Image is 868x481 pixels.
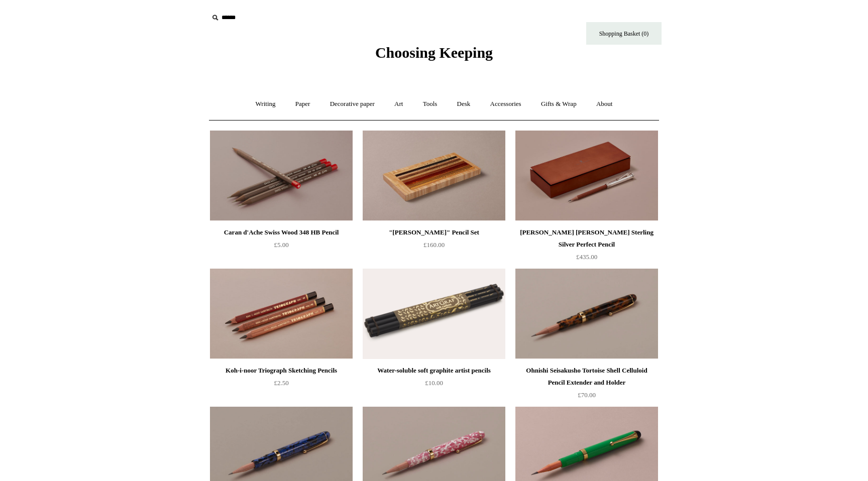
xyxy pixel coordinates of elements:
div: [PERSON_NAME] [PERSON_NAME] Sterling Silver Perfect Pencil [518,226,656,251]
a: Desk [448,91,480,117]
a: Writing [247,91,285,117]
img: Water-soluble soft graphite artist pencils [363,269,505,359]
div: "[PERSON_NAME]" Pencil Set [365,226,503,238]
a: About [587,91,622,117]
a: "Woods" Pencil Set "Woods" Pencil Set [363,131,505,221]
a: Art [385,91,412,117]
img: Graf Von Faber-Castell Sterling Silver Perfect Pencil [515,131,658,221]
a: Shopping Basket (0) [586,22,662,45]
span: £435.00 [576,253,597,261]
a: Ohnishi Seisakusho Tortoise Shell Celluloid Pencil Extender and Holder Ohnishi Seisakusho Tortois... [515,269,658,359]
div: Ohnishi Seisakusho Tortoise Shell Celluloid Pencil Extender and Holder [518,365,656,389]
a: Water-soluble soft graphite artist pencils £10.00 [363,365,505,406]
img: "Woods" Pencil Set [363,131,505,221]
a: Water-soluble soft graphite artist pencils Water-soluble soft graphite artist pencils [363,269,505,359]
div: Water-soluble soft graphite artist pencils [365,365,503,377]
span: £70.00 [578,391,596,399]
span: Choosing Keeping [375,44,493,61]
a: Caran d'Ache Swiss Wood 348 HB Pencil £5.00 [210,226,353,268]
a: Graf Von Faber-Castell Sterling Silver Perfect Pencil Graf Von Faber-Castell Sterling Silver Perf... [515,131,658,221]
a: Caran d'Ache Swiss Wood 348 HB Pencil Caran d'Ache Swiss Wood 348 HB Pencil [210,131,353,221]
a: Paper [286,91,319,117]
span: £160.00 [423,241,445,249]
img: Koh-i-noor Triograph Sketching Pencils [210,269,353,359]
a: Ohnishi Seisakusho Tortoise Shell Celluloid Pencil Extender and Holder £70.00 [515,365,658,406]
a: Koh-i-noor Triograph Sketching Pencils £2.50 [210,365,353,406]
span: £5.00 [274,241,288,249]
a: Accessories [481,91,530,117]
div: Caran d'Ache Swiss Wood 348 HB Pencil [212,226,350,238]
a: Decorative paper [321,91,384,117]
a: Gifts & Wrap [532,91,586,117]
a: Choosing Keeping [375,52,493,59]
a: [PERSON_NAME] [PERSON_NAME] Sterling Silver Perfect Pencil £435.00 [515,226,658,268]
a: Tools [414,91,447,117]
a: "[PERSON_NAME]" Pencil Set £160.00 [363,226,505,268]
div: Koh-i-noor Triograph Sketching Pencils [212,365,350,377]
img: Caran d'Ache Swiss Wood 348 HB Pencil [210,131,353,221]
span: £2.50 [274,379,288,387]
img: Ohnishi Seisakusho Tortoise Shell Celluloid Pencil Extender and Holder [515,269,658,359]
a: Koh-i-noor Triograph Sketching Pencils Koh-i-noor Triograph Sketching Pencils [210,269,353,359]
span: £10.00 [425,379,443,387]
